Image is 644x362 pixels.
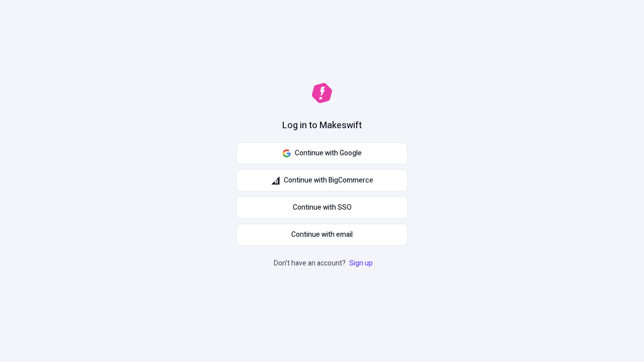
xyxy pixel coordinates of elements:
button: Continue with email [236,224,408,246]
button: Continue with BigCommerce [236,169,408,192]
a: Sign up [347,258,375,268]
span: Continue with Google [295,148,362,159]
a: Continue with SSO [236,197,408,219]
span: Continue with BigCommerce [284,175,373,186]
span: Continue with email [291,229,353,240]
p: Don't have an account? [274,258,375,269]
button: Continue with Google [236,142,408,164]
h1: Log in to Makeswift [282,119,362,132]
